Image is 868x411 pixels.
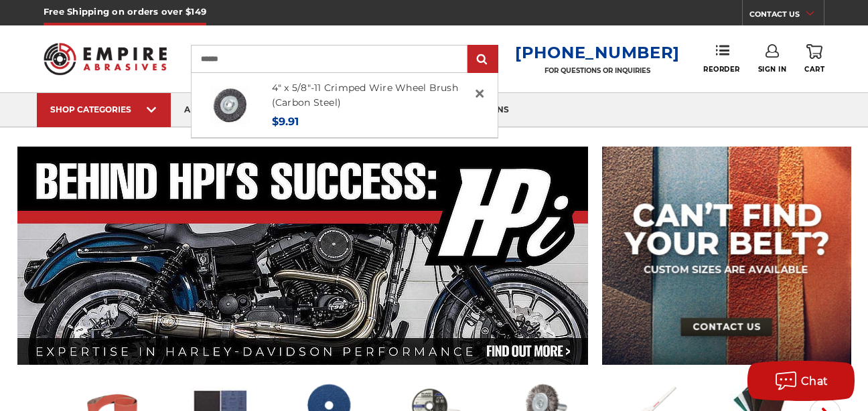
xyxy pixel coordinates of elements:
[515,43,680,62] a: [PHONE_NUMBER]
[747,361,855,401] button: Chat
[272,82,458,109] a: 4" x 5/8"-11 Crimped Wire Wheel Brush (Carbon Steel)
[801,375,828,388] span: Chat
[602,147,851,365] img: promo banner for custom belts.
[171,93,240,127] a: about us
[44,35,167,83] img: Empire Abrasives
[703,65,740,74] span: Reorder
[469,83,490,104] a: Close
[749,7,824,25] a: CONTACT US
[469,46,496,73] input: Submit
[50,104,157,114] div: SHOP CATEGORIES
[207,84,252,127] img: 4" x 5/8"-11 Crimped Wire Wheel Brush (Carbon Steel)
[758,65,787,74] span: Sign In
[474,80,486,106] span: ×
[804,44,824,74] a: Cart
[703,44,740,73] a: Reorder
[515,66,680,75] p: FOR QUESTIONS OR INQUIRIES
[804,65,824,74] span: Cart
[272,115,299,128] span: $9.91
[17,147,589,365] img: Banner for an interview featuring Horsepower Inc who makes Harley performance upgrades featured o...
